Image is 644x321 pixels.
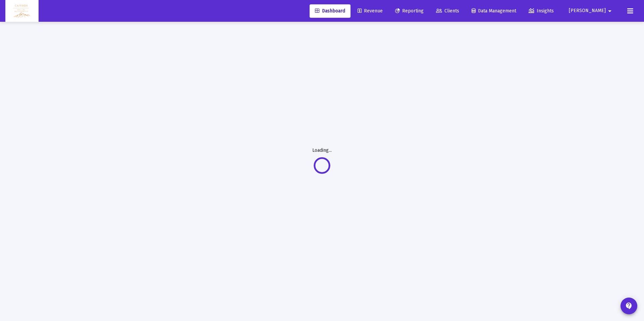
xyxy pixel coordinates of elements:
mat-icon: arrow_drop_down [606,4,614,18]
a: Data Management [466,4,522,18]
a: Reporting [390,4,429,18]
span: Clients [436,8,459,14]
img: Dashboard [10,4,34,18]
span: [PERSON_NAME] [569,8,606,14]
a: Dashboard [310,4,351,18]
span: Reporting [395,8,424,14]
a: Revenue [352,4,388,18]
a: Insights [523,4,559,18]
button: [PERSON_NAME] [561,4,622,17]
a: Clients [431,4,465,18]
span: Dashboard [315,8,345,14]
span: Data Management [472,8,516,14]
span: Insights [529,8,554,14]
span: Revenue [358,8,383,14]
mat-icon: contact_support [625,302,633,310]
